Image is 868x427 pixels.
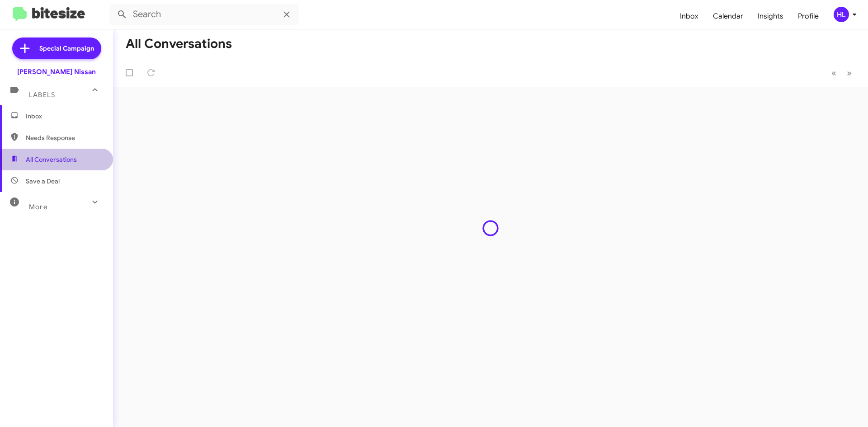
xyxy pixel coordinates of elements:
a: Inbox [673,3,706,29]
a: Profile [791,3,826,29]
a: Special Campaign [12,38,101,59]
div: [PERSON_NAME] Nissan [17,67,96,76]
a: Calendar [706,3,750,29]
nav: Page navigation example [826,64,857,82]
h1: All Conversations [126,37,232,51]
a: Insights [750,3,791,29]
span: Special Campaign [39,44,94,53]
span: « [831,67,836,79]
span: More [29,203,47,211]
input: Search [109,4,299,25]
button: HL [826,7,858,22]
span: Inbox [26,112,103,121]
button: Next [841,64,857,82]
span: Needs Response [26,133,103,142]
span: Save a Deal [26,177,60,186]
span: All Conversations [26,155,77,164]
span: Labels [29,91,55,99]
div: HL [834,7,849,22]
span: » [847,67,852,79]
button: Previous [826,64,842,82]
